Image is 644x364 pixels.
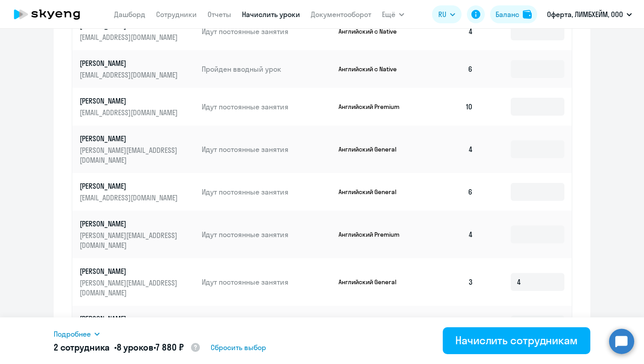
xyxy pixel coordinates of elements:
button: Балансbalance [490,5,537,23]
p: Идут постоянные занятия [202,187,331,197]
p: [PERSON_NAME] [80,96,180,106]
p: Идут постоянные занятия [202,102,331,112]
td: 3 [418,258,480,306]
p: Английский с Native [339,27,406,35]
button: Оферта, ЛИМБХЕЙМ, ООО [542,4,636,25]
p: Идут постоянные занятия [202,277,331,287]
p: [PERSON_NAME][EMAIL_ADDRESS][DOMAIN_NAME] [80,230,180,250]
p: [PERSON_NAME] [80,314,180,324]
a: Отчеты [208,10,231,19]
div: Баланс [496,9,519,20]
p: [PERSON_NAME] [80,181,180,191]
a: [PERSON_NAME][EMAIL_ADDRESS][DOMAIN_NAME] [80,181,195,203]
p: [PERSON_NAME][EMAIL_ADDRESS][DOMAIN_NAME] [80,145,180,165]
p: Идут постоянные занятия [202,26,331,36]
td: 4 [418,126,480,173]
div: Начислить сотрудникам [455,333,578,347]
p: [EMAIL_ADDRESS][DOMAIN_NAME] [80,70,180,80]
td: 10 [418,88,480,126]
img: balance [523,10,532,19]
p: [EMAIL_ADDRESS][DOMAIN_NAME] [80,108,180,117]
a: [PERSON_NAME][PERSON_NAME][EMAIL_ADDRESS][DOMAIN_NAME] [80,134,195,165]
a: [PERSON_NAME][EMAIL_ADDRESS][DOMAIN_NAME] [80,96,195,117]
p: Английский General [339,188,406,196]
a: [PERSON_NAME][PERSON_NAME][EMAIL_ADDRESS][DOMAIN_NAME] [80,219,195,250]
span: 8 уроков [117,342,153,353]
p: Английский General [339,145,406,153]
p: Английский General [339,278,406,286]
a: Дашборд [114,10,145,19]
span: Сбросить выбор [211,342,266,353]
p: [PERSON_NAME][EMAIL_ADDRESS][DOMAIN_NAME] [80,278,180,298]
p: Идут постоянные занятия [202,144,331,154]
a: [PERSON_NAME][PERSON_NAME][EMAIL_ADDRESS][DOMAIN_NAME] [80,266,195,298]
p: [PERSON_NAME] [80,134,180,143]
a: [PERSON_NAME][EMAIL_ADDRESS][DOMAIN_NAME] [80,58,195,80]
p: [EMAIL_ADDRESS][DOMAIN_NAME] [80,193,180,203]
p: Английский Premium [339,103,406,111]
span: 7 880 ₽ [156,342,183,353]
h5: 2 сотрудника • • [54,341,201,355]
td: 6 [418,173,480,211]
p: Пройден вводный урок [202,64,331,74]
p: Английский с Native [339,65,406,73]
p: [PERSON_NAME] [80,58,180,68]
p: Идут постоянные занятия [202,230,331,239]
span: Подробнее [54,329,91,339]
td: 4 [418,211,480,258]
a: Сотрудники [156,10,197,19]
a: Документооборот [311,10,371,19]
span: RU [438,9,446,20]
td: 2 [418,306,480,343]
p: [PERSON_NAME] [80,219,180,229]
p: Английский Premium [339,230,406,238]
p: [PERSON_NAME] [80,266,180,276]
p: Оферта, ЛИМБХЕЙМ, ООО [547,9,623,20]
td: 6 [418,50,480,88]
a: Начислить уроки [242,10,300,19]
a: [PERSON_NAME][EMAIL_ADDRESS][DOMAIN_NAME] [80,21,195,42]
a: [PERSON_NAME][EMAIL_ADDRESS][DOMAIN_NAME] [80,314,195,335]
span: Ещё [382,9,395,20]
p: [EMAIL_ADDRESS][DOMAIN_NAME] [80,32,180,42]
button: RU [432,5,462,23]
td: 4 [418,13,480,50]
button: Ещё [382,5,404,23]
button: Начислить сотрудникам [443,327,590,354]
